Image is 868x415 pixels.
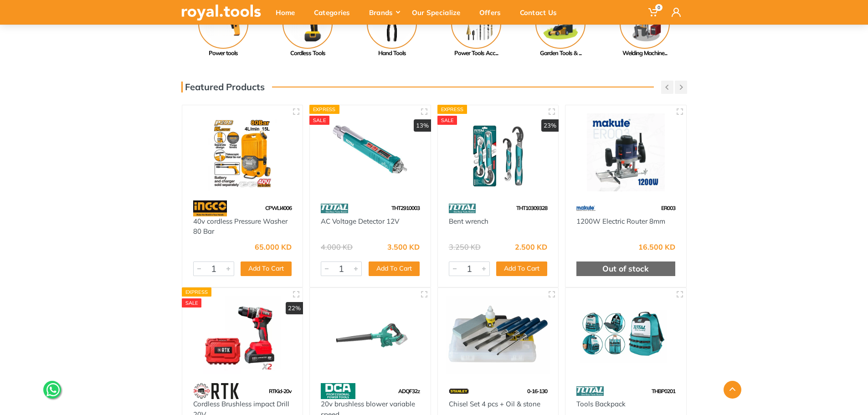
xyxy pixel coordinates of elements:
button: Add To Cart [496,261,547,276]
img: Royal Tools - Tools Backpack [574,296,678,374]
div: Express [309,105,339,114]
span: CPWLI4006 [265,205,292,211]
div: Offers [473,3,514,22]
span: 0 [655,4,663,11]
div: Home [269,3,308,22]
div: 65.000 KD [255,243,292,251]
div: Out of stock [576,261,675,276]
div: Express [182,287,212,297]
img: 86.webp [449,200,476,216]
button: Add To Cart [369,261,420,276]
a: Tools Backpack [576,400,626,408]
div: SALE [437,116,457,125]
div: Hand Tools [350,49,434,58]
img: Royal Tools - 40v cordless Pressure Washer 80 Bar [190,113,295,191]
div: Power tools [181,49,266,58]
button: Add To Cart [241,261,292,276]
div: Power Tools Acc... [434,49,519,58]
div: Brands [363,3,406,22]
div: Contact Us [514,3,570,22]
div: 4.000 KD [321,243,353,251]
span: ER003 [661,205,675,211]
div: 3.250 KD [449,243,481,251]
div: SALE [182,298,202,307]
span: THT2910003 [391,205,420,211]
img: Royal Tools - 20v brushless blower variable speed [318,296,422,374]
img: 59.webp [576,200,596,216]
img: Royal Tools - Cordless Brushless impact Drill 20V [190,296,295,374]
a: Chisel Set 4 pcs + Oil & stone [449,400,540,408]
img: 86.webp [321,200,348,216]
a: 1200W Electric Router 8mm [576,217,665,225]
div: Our Specialize [406,3,473,22]
div: Garden Tools & ... [519,49,603,58]
a: Bent wrench [449,217,488,225]
div: Categories [308,3,363,22]
a: AC Voltage Detector 12V [321,217,399,225]
div: 2.500 KD [515,243,547,251]
div: 22% [286,302,303,315]
div: Cordless Tools [266,49,350,58]
div: 3.500 KD [387,243,420,251]
div: 23% [541,119,559,132]
span: THT10309328 [516,205,547,211]
div: Express [437,105,467,114]
img: royal.tools Logo [181,5,261,20]
img: Royal Tools - AC Voltage Detector 12V [318,113,422,191]
div: 13% [414,119,431,132]
div: 16.500 KD [638,243,675,251]
h3: Featured Products [181,82,265,92]
img: Royal Tools - Chisel Set 4 pcs + Oil & stone [446,296,550,374]
img: Royal Tools - 1200W Electric Router 8mm [574,113,678,191]
img: 91.webp [193,200,227,216]
a: 40v cordless Pressure Washer 80 Bar [193,217,288,236]
div: Welding Machine... [603,49,687,58]
div: SALE [309,116,329,125]
img: Royal Tools - Bent wrench [446,113,550,191]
